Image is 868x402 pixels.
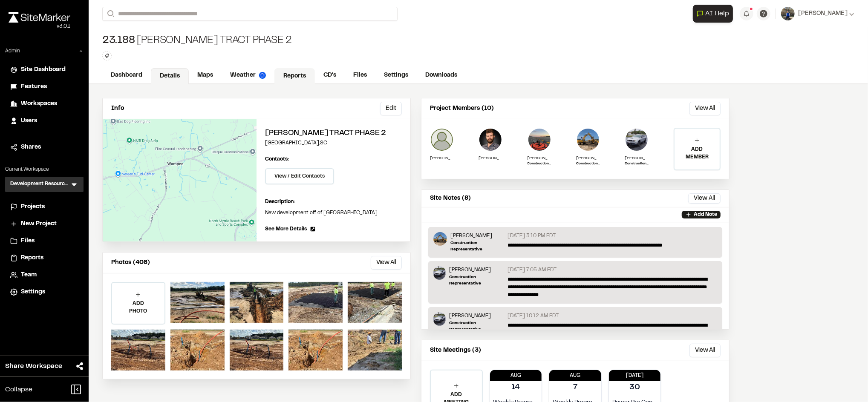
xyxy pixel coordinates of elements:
img: User [781,7,795,20]
span: Users [21,116,37,126]
p: Contacts: [265,155,289,163]
span: [PERSON_NAME] [798,9,848,18]
p: ADD MEMBER [675,146,720,161]
span: Settings [21,287,45,297]
span: 23.188 [102,34,135,48]
img: precipai.png [259,72,266,79]
a: Reports [274,68,315,84]
img: Timothy Clark [625,128,649,152]
img: Zach Thompson [528,128,551,152]
a: Shares [10,143,78,152]
span: Site Dashboard [21,65,66,75]
p: Admin [5,47,20,55]
button: Edit [380,102,402,115]
span: Team [21,270,37,280]
button: Edit Tags [102,51,112,60]
p: Construction Representative [449,274,504,287]
img: Timothy Clark [433,266,446,280]
p: Construction Representative [450,240,505,253]
p: [DATE] 3:10 PM EDT [508,232,556,240]
span: Share Workspace [5,361,62,371]
a: Projects [10,202,78,212]
a: Dashboard [102,67,151,83]
p: 30 [629,382,640,393]
span: New Project [21,219,57,229]
img: Ross Edwards [433,232,447,246]
p: Current Workspace [5,166,84,173]
button: View All [371,256,402,270]
h2: [PERSON_NAME] Tract Phase 2 [265,128,402,139]
a: Settings [10,287,78,297]
span: See More Details [265,225,307,233]
p: Add Note [694,211,717,218]
a: Details [151,68,189,84]
p: [DATE] 10:12 AM EDT [508,312,559,320]
a: Features [10,82,78,92]
p: ADD PHOTO [112,300,164,315]
span: Projects [21,202,45,212]
a: Site Dashboard [10,65,78,75]
img: Timothy Clark [433,312,446,326]
p: Info [111,104,124,113]
p: Construction Representative [576,161,600,167]
a: Team [10,270,78,280]
span: AI Help [705,9,729,19]
h3: Development Resource Group [10,180,70,189]
p: [PERSON_NAME] [528,155,551,161]
p: [DATE] [609,372,661,379]
img: William Bartholomew [479,128,502,152]
a: CD's [315,67,345,83]
p: Construction Manager [528,161,551,167]
p: Construction Representative [625,161,649,167]
div: [PERSON_NAME] Tract Phase 2 [102,34,292,48]
span: Features [21,82,47,92]
p: Description: [265,198,402,206]
a: Settings [375,67,417,83]
p: [PERSON_NAME] [449,312,504,320]
div: Open AI Assistant [693,5,736,23]
p: [PERSON_NAME] [625,155,649,161]
img: rebrand.png [9,12,70,23]
p: 7 [573,382,577,393]
img: Ross Edwards [576,128,600,152]
button: View / Edit Contacts [265,168,334,184]
span: Collapse [5,385,32,395]
p: Site Meetings (3) [430,346,481,355]
div: Oh geez...please don't... [9,23,70,30]
button: [PERSON_NAME] [781,7,854,20]
a: Downloads [417,67,466,83]
a: Weather [222,67,274,83]
span: Shares [21,143,41,152]
button: View All [688,193,721,204]
p: Site Notes (8) [430,194,471,203]
p: Aug [490,372,542,379]
a: Workspaces [10,99,78,109]
button: View All [689,344,721,357]
p: [DATE] 7:05 AM EDT [508,266,557,274]
p: Project Members (10) [430,104,494,113]
p: Aug [549,372,601,379]
button: Open AI Assistant [693,5,733,23]
p: New development off of [GEOGRAPHIC_DATA] [265,209,402,217]
span: Reports [21,253,43,263]
p: Construction Representative [449,320,504,333]
a: Files [10,236,78,246]
a: Maps [189,67,222,83]
p: Photos (408) [111,258,150,267]
p: [PERSON_NAME] [430,155,454,161]
span: Workspaces [21,99,57,109]
p: [PERSON_NAME] [576,155,600,161]
p: [PERSON_NAME] [449,266,504,274]
a: Users [10,116,78,126]
span: Files [21,236,35,246]
a: Reports [10,253,78,263]
a: Files [345,67,375,83]
button: Search [102,7,118,21]
p: [PERSON_NAME] [479,155,502,161]
p: [PERSON_NAME] [450,232,505,240]
p: 14 [512,382,520,393]
img: Jason Hager [430,128,454,152]
p: [GEOGRAPHIC_DATA] , SC [265,139,402,147]
a: New Project [10,219,78,229]
button: View All [689,102,721,115]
